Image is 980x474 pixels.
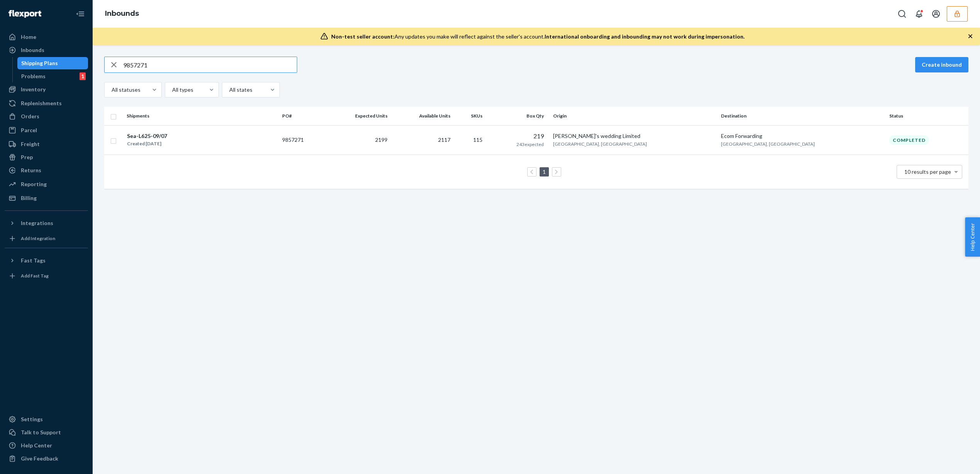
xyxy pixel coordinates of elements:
[21,415,43,423] div: Settings
[5,192,88,204] a: Billing
[894,6,910,22] button: Open Search Box
[21,180,47,188] div: Reporting
[21,86,46,93] div: Inventory
[21,46,44,54] div: Inbounds
[127,140,167,148] div: Created [DATE]
[454,107,489,125] th: SKUs
[5,97,88,109] a: Replenishments
[171,86,172,94] input: All types
[21,72,46,80] div: Problems
[928,6,944,22] button: Open account menu
[718,107,886,125] th: Destination
[5,83,88,96] a: Inventory
[5,254,88,267] button: Fast Tags
[911,6,927,22] button: Open notifications
[21,33,36,41] div: Home
[127,132,167,140] div: Sea-L625-09/07
[545,33,745,40] span: International onboarding and inbounding may not work during impersonation.
[889,135,929,145] div: Completed
[915,57,968,72] button: Create inbound
[21,153,33,161] div: Prep
[80,72,86,80] div: 1
[5,44,88,56] a: Inbounds
[21,455,58,462] div: Give Feedback
[5,31,88,43] a: Home
[21,272,49,279] div: Add Fast Tag
[438,136,450,143] span: 2117
[5,217,88,229] button: Integrations
[5,413,88,425] a: Settings
[105,9,139,18] a: Inbounds
[5,164,88,176] a: Returns
[5,124,88,136] a: Parcel
[553,141,647,147] span: [GEOGRAPHIC_DATA], [GEOGRAPHIC_DATA]
[21,99,62,107] div: Replenishments
[21,194,37,202] div: Billing
[886,107,968,125] th: Status
[21,257,46,264] div: Fast Tags
[5,110,88,123] a: Orders
[21,126,37,134] div: Parcel
[124,107,279,125] th: Shipments
[904,168,951,175] span: 10 results per page
[5,178,88,190] a: Reporting
[391,107,454,125] th: Available Units
[21,113,39,120] div: Orders
[21,219,53,227] div: Integrations
[21,166,41,174] div: Returns
[930,451,972,470] iframe: Opens a widget where you can chat to one of our agents
[17,70,88,82] a: Problems1
[111,86,112,94] input: All statuses
[375,136,388,143] span: 2199
[473,136,482,143] span: 115
[492,132,544,141] div: 219
[21,140,40,148] div: Freight
[550,107,718,125] th: Origin
[279,125,326,155] td: 9857271
[541,168,547,175] a: Page 1 is your current page
[21,429,61,436] div: Talk to Support
[5,426,88,439] button: Talk to Support
[965,217,980,257] button: Help Center
[5,151,88,163] a: Prep
[123,57,297,72] input: Search inbounds by name, destination, msku...
[326,107,391,125] th: Expected Units
[553,132,715,140] div: [PERSON_NAME]'s wedding Limited
[5,452,88,465] button: Give Feedback
[331,33,394,40] span: Non-test seller account:
[5,439,88,452] a: Help Center
[5,232,88,245] a: Add Integration
[279,107,326,125] th: PO#
[73,6,88,22] button: Close Navigation
[17,57,88,69] a: Shipping Plans
[721,141,815,147] span: [GEOGRAPHIC_DATA], [GEOGRAPHIC_DATA]
[21,235,55,242] div: Add Integration
[99,3,145,25] ol: breadcrumbs
[21,59,58,67] div: Shipping Plans
[228,86,229,94] input: All states
[5,270,88,282] a: Add Fast Tag
[489,107,550,125] th: Box Qty
[516,141,544,147] span: 243 expected
[21,442,52,449] div: Help Center
[331,33,745,40] div: Any updates you make will reflect against the seller's account.
[5,138,88,150] a: Freight
[8,10,41,18] img: Flexport logo
[721,132,883,140] div: Ecom Forwarding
